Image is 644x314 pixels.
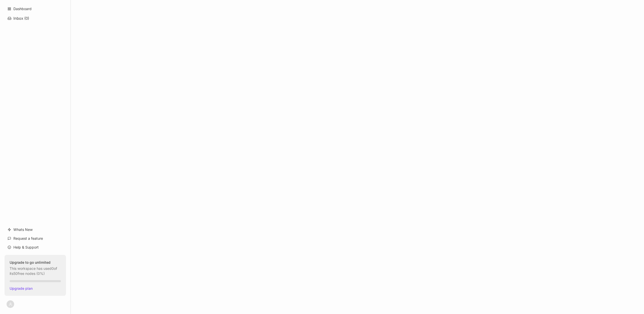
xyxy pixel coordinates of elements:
[5,243,66,252] a: Help & Support
[5,234,66,243] a: Request a feature
[10,286,61,291] span: Upgrade plan
[5,14,66,23] button: Inbox (0)
[10,260,61,265] strong: Upgrade to go unlimited
[5,255,66,296] button: Upgrade to go unlimitedThis workspace has used0of its50free nodes (0%)Upgrade plan
[10,260,61,276] div: This workspace has used 0 of its 50 free nodes ( 0 %)
[5,4,66,14] a: Dashboard
[5,225,66,234] a: Whats New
